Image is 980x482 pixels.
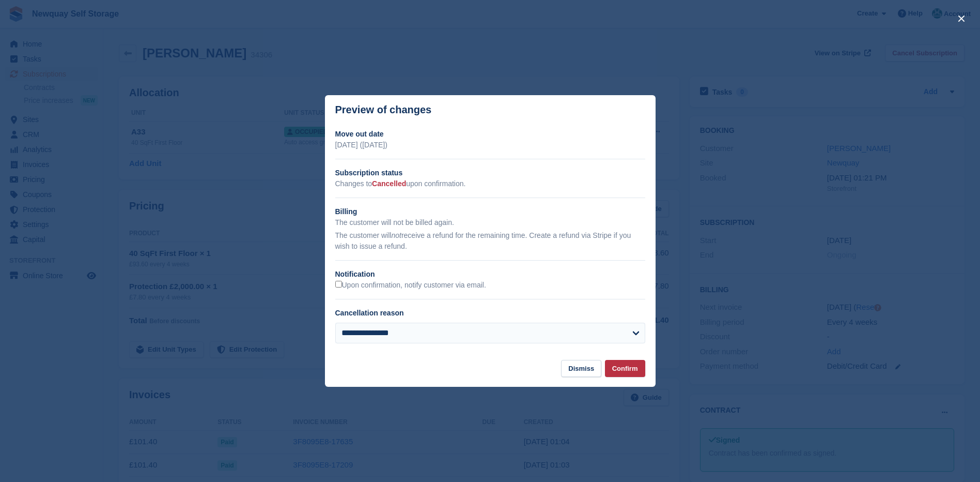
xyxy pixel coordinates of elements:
[335,178,645,189] p: Changes to upon confirmation.
[335,230,645,252] p: The customer will receive a refund for the remaining time. Create a refund via Stripe if you wish...
[391,231,401,239] em: not
[335,281,342,288] input: Upon confirmation, notify customer via email.
[605,360,645,377] button: Confirm
[335,104,432,116] p: Preview of changes
[335,217,645,228] p: The customer will not be billed again.
[335,269,645,280] h2: Notification
[335,281,486,290] label: Upon confirmation, notify customer via email.
[372,179,406,188] span: Cancelled
[335,168,645,178] h2: Subscription status
[953,10,970,27] button: close
[335,309,404,317] label: Cancellation reason
[335,140,645,150] p: [DATE] ([DATE])
[561,360,601,377] button: Dismiss
[335,129,645,140] h2: Move out date
[335,206,645,217] h2: Billing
